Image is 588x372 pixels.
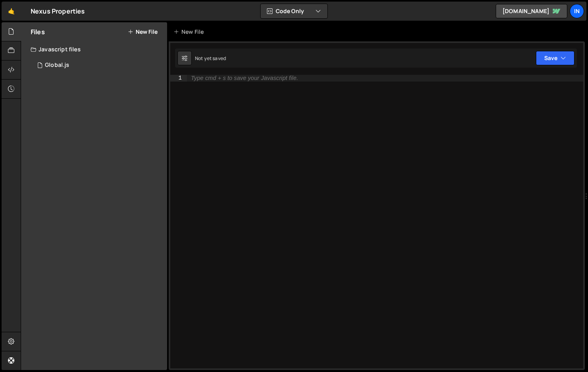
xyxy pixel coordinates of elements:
div: Nexus Properties [31,6,85,16]
div: Global.js [45,62,69,69]
div: Type cmd + s to save your Javascript file. [191,75,298,81]
div: 1 [170,75,187,82]
button: Save [536,51,574,65]
a: In [570,4,584,18]
div: Not yet saved [195,55,226,62]
a: 🤙 [2,2,21,21]
div: New File [173,28,207,36]
h2: Files [31,27,45,36]
button: Code Only [261,4,327,18]
a: [DOMAIN_NAME] [496,4,567,18]
div: 17042/46860.js [31,57,167,73]
div: Javascript files [21,41,167,57]
button: New File [128,29,158,35]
